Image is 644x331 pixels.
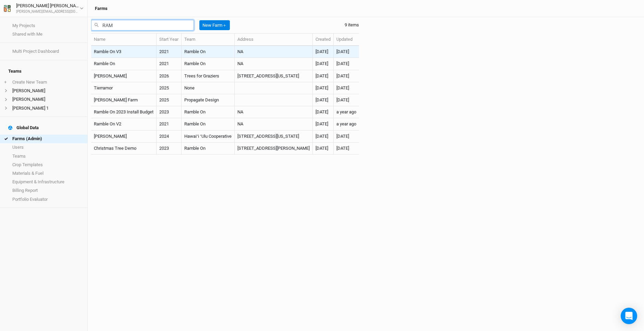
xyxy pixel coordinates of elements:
td: NA [235,118,313,130]
span: Aug 29, 2024 7:06 AM [336,109,356,114]
span: Nov 13, 2023 4:28 PM [336,134,349,139]
td: NA [235,58,313,70]
td: 2021 [157,58,182,70]
td: 2023 [157,106,182,118]
span: Jul 6, 2021 5:51 PM [315,61,328,66]
td: Ramble On V3 [91,46,157,58]
td: 2023 [157,143,182,155]
th: Start Year [157,34,182,46]
td: [STREET_ADDRESS][PERSON_NAME] [235,143,313,155]
span: Jun 12, 2025 1:29 PM [315,73,328,78]
td: [PERSON_NAME] [91,131,157,143]
span: Sep 8, 2022 2:37 PM [315,146,328,151]
td: [PERSON_NAME] Farm [91,94,157,106]
td: Trees for Graziers [182,70,235,82]
td: [STREET_ADDRESS][US_STATE] [235,70,313,82]
input: Search by project name or team [91,20,194,30]
td: None [182,82,235,94]
td: Ramble On [182,106,235,118]
span: Feb 26, 2025 4:12 PM [336,97,349,102]
button: [PERSON_NAME] [PERSON_NAME][PERSON_NAME][EMAIL_ADDRESS][DOMAIN_NAME] [3,2,84,14]
td: 2021 [157,118,182,130]
span: Mar 13, 2023 3:26 PM [315,49,328,54]
td: Ramble On V2 [91,118,157,130]
td: NA [235,106,313,118]
span: Jan 16, 2023 12:11 AM [336,146,349,151]
td: 2025 [157,82,182,94]
td: Ramble On [182,118,235,130]
td: Hawaiʻi ʻUlu Cooperative [182,131,235,143]
span: Feb 21, 2025 5:01 PM [315,97,328,102]
td: Christmas Tree Demo [91,143,157,155]
div: Open Intercom Messenger [621,308,637,324]
span: Jul 6, 2021 5:51 PM [315,121,328,126]
span: Mar 16, 2025 12:59 PM [315,85,328,90]
td: Propagate Design [182,94,235,106]
td: 2025 [157,94,182,106]
td: Tierramor [91,82,157,94]
th: Team [182,34,235,46]
button: New Farm＋ [199,20,230,30]
span: Nov 3, 2023 2:11 AM [315,134,328,139]
span: Aug 29, 2024 6:57 AM [336,121,356,126]
th: Updated [334,34,359,46]
span: Dec 18, 2022 9:26 PM [315,109,328,114]
h3: Farms [95,6,108,11]
td: 2021 [157,46,182,58]
th: Address [235,34,313,46]
td: [STREET_ADDRESS][US_STATE] [235,131,313,143]
td: Ramble On [182,58,235,70]
th: Created [313,34,334,46]
td: 2024 [157,131,182,143]
div: Global Data [8,125,39,131]
td: Ramble On [182,46,235,58]
span: Sep 6, 2025 1:36 PM [336,61,349,66]
td: Ramble On [91,58,157,70]
td: NA [235,46,313,58]
span: + [4,79,7,85]
span: Jun 3, 2025 7:14 PM [336,85,349,90]
td: [PERSON_NAME] [91,70,157,82]
div: 9 items [345,22,359,28]
div: [PERSON_NAME] [PERSON_NAME] [16,2,80,9]
td: Ramble On 2023 Install Budget [91,106,157,118]
td: Ramble On [182,143,235,155]
td: 2026 [157,70,182,82]
span: Sep 6, 2025 1:41 PM [336,49,349,54]
span: Jun 13, 2025 8:32 AM [336,73,349,78]
th: Name [91,34,157,46]
h4: Teams [4,64,83,78]
div: [PERSON_NAME][EMAIL_ADDRESS][DOMAIN_NAME] [16,9,80,14]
